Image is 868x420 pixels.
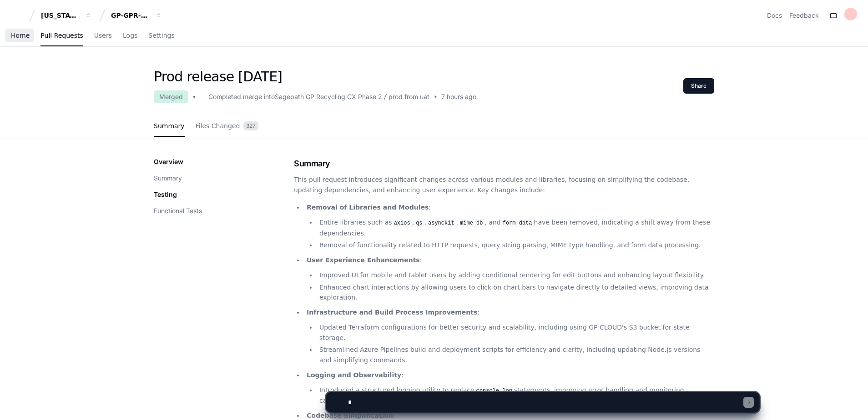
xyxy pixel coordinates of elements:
[317,217,714,238] li: Entire libraries such as , , , , and have been removed, indicating a shift away from these depend...
[37,7,96,24] button: [US_STATE] Pacific
[154,69,476,85] h1: Prod release [DATE]
[40,33,83,38] span: Pull Requests
[294,157,714,170] h1: Summary
[40,25,83,46] a: Pull Requests
[123,25,137,46] a: Logs
[154,90,188,103] div: Merged
[317,385,714,406] li: Introduced a structured logging utility to replace statements, improving error handling and monit...
[307,202,714,213] p: :
[307,204,429,211] strong: Removal of Libraries and Modules
[208,92,275,101] div: Completed merge into
[317,240,714,250] li: Removal of functionality related to HTTP requests, query string parsing, MIME type handling, and ...
[414,219,424,227] code: qs
[294,175,714,195] p: This pull request introduces significant changes across various modules and libraries, focusing o...
[307,256,420,264] strong: User Experience Enhancements
[154,174,182,183] button: Summary
[307,412,393,419] strong: Codebase Simplification
[154,157,183,166] p: Overview
[501,219,534,227] code: form-data
[317,270,714,280] li: Improved UI for mobile and tablet users by adding conditional rendering for edit buttons and enha...
[307,309,477,316] strong: Infrastructure and Build Process Improvements
[767,11,782,20] a: Docs
[441,92,476,101] span: 7 hours ago
[317,282,714,303] li: Enhanced chart interactions by allowing users to click on chart bars to navigate directly to deta...
[94,33,112,38] span: Users
[275,92,382,101] div: Sagepath GP Recycling CX Phase 2
[94,25,112,46] a: Users
[317,322,714,343] li: Updated Terraform configurations for better security and scalability, including using GP CLOUD's ...
[307,370,714,380] p: :
[426,219,456,227] code: asynckit
[474,387,514,395] code: console.log
[123,33,137,38] span: Logs
[148,33,174,38] span: Settings
[107,7,166,24] button: GP-GPR-CXPortal
[317,345,714,365] li: Streamlined Azure Pipelines build and deployment scripts for efficiency and clarity, including up...
[389,92,429,101] div: prod from uat
[789,11,819,20] button: Feedback
[154,123,185,129] span: Summary
[11,25,30,46] a: Home
[41,11,80,20] div: [US_STATE] Pacific
[307,307,714,318] p: :
[307,371,401,379] strong: Logging and Observability
[148,25,174,46] a: Settings
[307,255,714,265] p: :
[11,33,30,38] span: Home
[458,219,484,227] code: mime-db
[243,121,258,130] span: 327
[154,206,202,215] button: Functional Tests
[154,190,177,199] p: Testing
[111,11,150,20] div: GP-GPR-CXPortal
[683,78,714,94] button: Share
[392,219,412,227] code: axios
[196,123,240,129] span: Files Changed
